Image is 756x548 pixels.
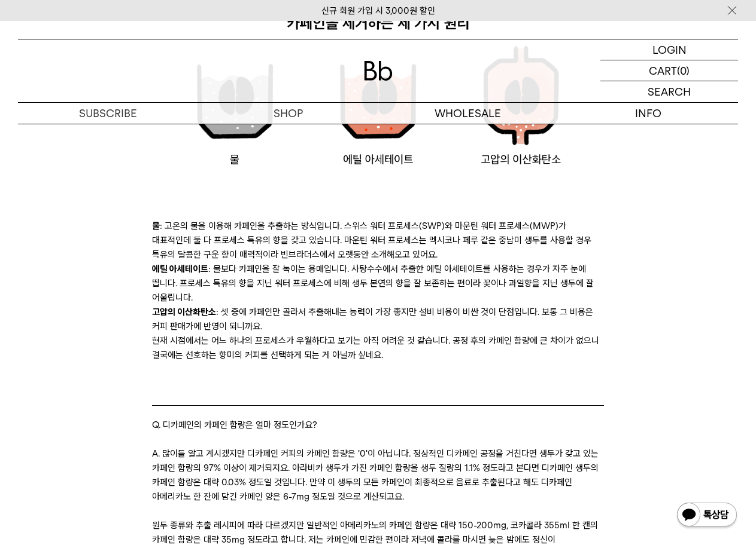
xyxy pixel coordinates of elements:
[600,39,738,60] a: LOGIN
[152,418,604,432] div: Q. 디카페인의 카페인 함량은 얼마 정도인가요?
[152,264,208,274] strong: 에틸 아세테이트
[152,446,604,504] p: A. 많이들 알고 계시겠지만 디카페인 커피의 카페인 함량은 '0'이 아닙니다. 정상적인 디카페인 공정을 거친다면 생두가 갖고 있는 카페인 함량의 97% 이상이 제거되지요. 아...
[652,39,687,60] p: LOGIN
[152,305,604,333] li: : 셋 중에 카페인만 골라서 추출해내는 능력이 가장 좋지만 설비 비용이 비싼 것이 단점입니다. 보통 그 비용은 커피 판매가에 반영이 되니까요.
[364,61,393,81] img: 로고
[558,103,738,124] p: INFO
[198,103,378,124] a: SHOP
[152,262,604,305] li: : 물보다 카페인을 잘 녹이는 용매입니다. 사탕수수에서 추출한 에틸 아세테이트를 사용하는 경우가 자주 눈에 띕니다. 프로세스 특유의 향을 지닌 워터 프로세스에 비해 생두 본연...
[677,60,690,81] p: (0)
[648,81,691,102] p: SEARCH
[152,221,160,231] strong: 물
[676,501,738,530] img: 카카오톡 채널 1:1 채팅 버튼
[152,219,604,262] li: : 고온의 물을 이용해 카페인을 추출하는 방식입니다. 스위스 워터 프로세스(SWP)와 마운틴 워터 프로세스(MWP)가 대표적인데 둘 다 프로세스 특유의 향을 갖고 있습니다. ...
[378,103,558,124] p: WHOLESALE
[18,103,198,124] a: SUBSCRIBE
[152,307,216,317] strong: 고압의 이산화탄소
[152,333,604,362] div: 현재 시점에서는 어느 하나의 프로세스가 우월하다고 보기는 아직 어려운 것 같습니다. 공정 후의 카페인 함량에 큰 차이가 없으니 결국에는 선호하는 향미의 커피를 선택하게 되는 ...
[649,60,677,81] p: CART
[321,5,435,16] a: 신규 회원 가입 시 3,000원 할인
[600,60,738,81] a: CART (0)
